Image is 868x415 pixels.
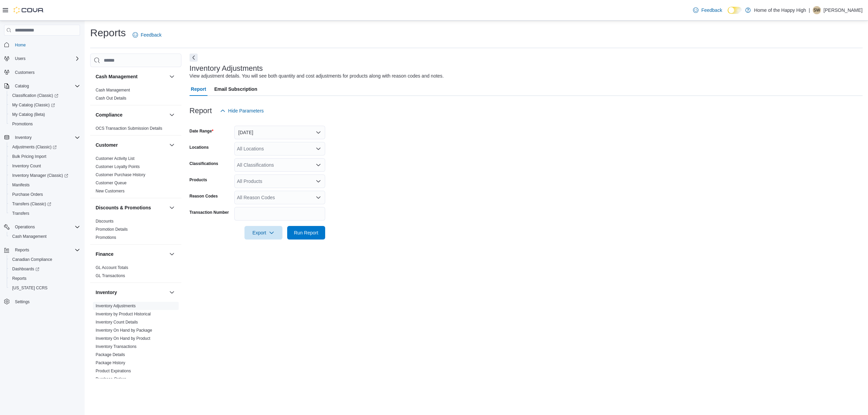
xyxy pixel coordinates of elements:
span: Manifests [12,182,29,188]
span: Inventory Count [12,163,41,169]
span: Export [249,226,278,240]
a: Dashboards [9,265,42,273]
h3: Inventory [96,289,117,296]
button: Inventory [168,288,176,296]
span: New Customers [96,188,124,194]
button: Operations [1,222,83,232]
button: Open list of options [316,146,321,151]
div: Cash Management [90,86,181,105]
label: Locations [190,145,209,150]
button: Discounts & Promotions [168,204,176,212]
p: | [809,6,810,14]
a: Bulk Pricing Import [9,152,49,161]
span: Manifests [9,181,80,189]
span: SW [813,6,820,14]
div: Inventory [90,302,181,402]
span: Package History [96,360,125,366]
h1: Reports [90,26,126,40]
span: Customer Loyalty Points [96,164,140,169]
button: Discounts & Promotions [96,204,166,211]
span: Settings [15,299,29,305]
span: Transfers [12,211,29,216]
button: Reports [12,246,32,254]
span: Purchase Orders [12,192,43,197]
a: Cash Management [9,232,49,241]
button: Catalog [12,82,32,90]
a: Inventory by Product Historical [96,312,151,316]
button: Transfers [7,209,83,218]
div: View adjustment details. You will see both quantity and cost adjustments for products along with ... [190,72,444,80]
span: Canadian Compliance [12,257,52,262]
div: Customer [90,154,181,198]
span: Catalog [15,83,29,89]
h3: Finance [96,251,114,257]
button: Inventory [1,133,83,142]
span: Inventory Count [9,162,80,170]
span: Adjustments (Classic) [9,143,80,151]
a: Inventory Manager (Classic) [9,171,71,180]
a: Canadian Compliance [9,255,55,264]
button: Users [1,54,83,63]
span: Operations [12,223,80,231]
button: Customers [1,67,83,77]
div: Finance [90,264,181,283]
button: My Catalog (Beta) [7,110,83,119]
a: Product Expirations [96,369,131,373]
button: Promotions [7,119,83,129]
a: Inventory On Hand by Package [96,328,152,333]
span: Email Subscription [214,82,257,96]
button: Finance [96,251,166,257]
span: Inventory Adjustments [96,303,136,309]
a: Customer Purchase History [96,172,145,177]
span: Home [12,40,80,49]
img: Cova [14,7,44,14]
button: Open list of options [316,195,321,200]
label: Reason Codes [190,193,218,199]
button: Settings [1,297,83,307]
a: Home [12,41,28,49]
button: Hide Parameters [217,104,267,118]
a: Customer Activity List [96,156,135,161]
span: Customers [12,68,80,77]
span: Bulk Pricing Import [12,154,46,159]
label: Date Range [190,128,214,134]
span: GL Transactions [96,273,125,278]
label: Transaction Number [190,210,229,215]
span: Customer Purchase History [96,172,145,178]
a: Purchase Orders [96,377,126,381]
button: Users [12,55,28,63]
button: [DATE] [234,126,325,139]
span: Inventory [15,135,32,140]
span: Canadian Compliance [9,255,80,264]
a: Inventory Transactions [96,344,137,349]
div: Compliance [90,124,181,135]
a: Customer Queue [96,181,126,185]
button: Inventory Count [7,161,83,171]
button: Canadian Compliance [7,255,83,264]
a: Promotions [9,120,36,128]
span: Customers [15,70,35,75]
p: [PERSON_NAME] [824,6,863,14]
a: Discounts [96,219,114,224]
a: GL Transactions [96,273,125,278]
span: Dashboards [12,266,39,272]
a: Feedback [690,3,725,17]
span: Inventory On Hand by Package [96,328,152,333]
a: [US_STATE] CCRS [9,284,50,292]
a: OCS Transaction Submission Details [96,126,162,131]
label: Products [190,177,207,183]
span: Promotions [9,120,80,128]
a: Inventory On Hand by Product [96,336,150,341]
a: Classification (Classic) [9,91,61,100]
span: Users [15,56,25,61]
a: Cash Management [96,88,130,92]
span: Cash Management [9,232,80,241]
a: Package History [96,360,125,365]
button: Customer [96,142,166,148]
button: Open list of options [316,162,321,168]
button: Reports [1,245,83,255]
span: Classification (Classic) [9,91,80,100]
a: Inventory Adjustments [96,304,136,308]
span: Customer Queue [96,180,126,186]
